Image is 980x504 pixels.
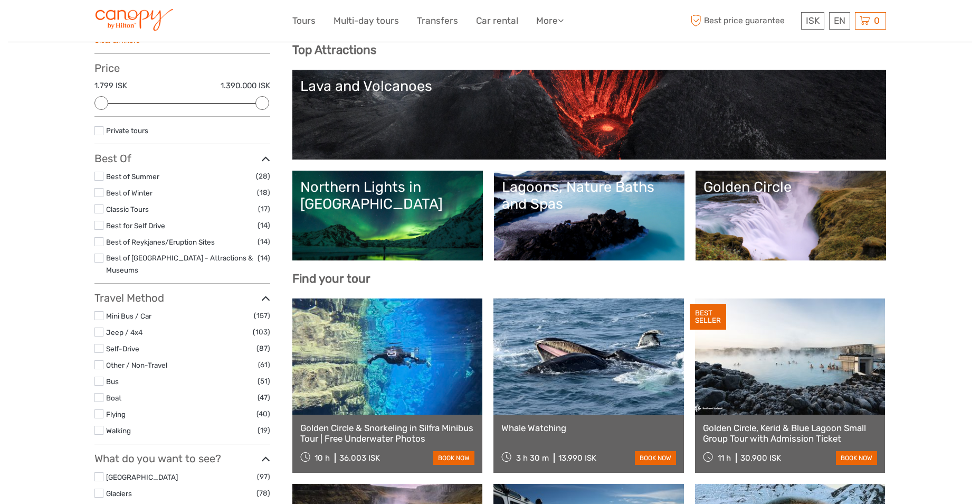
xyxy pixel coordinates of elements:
h3: Price [94,62,270,74]
span: 0 [872,15,881,26]
a: Mini Bus / Car [106,312,151,320]
span: 10 h [315,453,330,463]
span: (17) [258,203,270,215]
a: book now [433,451,474,465]
a: Best of [GEOGRAPHIC_DATA] - Attractions & Museums [106,254,253,274]
a: Golden Circle, Kerid & Blue Lagoon Small Group Tour with Admission Ticket [703,423,878,444]
a: Best of Summer [106,172,159,181]
label: 1.799 ISK [94,80,127,91]
a: Glaciers [106,489,132,498]
span: (47) [258,391,270,404]
div: Lagoons, Nature Baths and Spas [502,179,677,213]
h3: Travel Method [94,292,270,304]
label: 1.390.000 ISK [221,80,270,91]
span: (87) [256,342,270,354]
div: Golden Circle [703,179,878,195]
a: Other / Non-Travel [106,361,167,369]
a: Tours [292,13,316,29]
span: (28) [256,170,270,182]
a: Jeep / 4x4 [106,328,142,337]
a: Northern Lights in [GEOGRAPHIC_DATA] [300,179,475,253]
a: Private tours [106,126,148,135]
a: Walking [106,426,131,435]
div: Northern Lights in [GEOGRAPHIC_DATA] [300,179,475,213]
span: 3 h 30 m [516,453,549,463]
div: Lava and Volcanoes [300,78,878,95]
a: Multi-day tours [334,13,399,29]
h3: Best Of [94,152,270,165]
a: Lava and Volcanoes [300,78,878,152]
b: Top Attractions [292,43,376,57]
div: 30.900 ISK [740,453,781,463]
span: (19) [258,424,270,436]
div: BEST SELLER [690,304,726,330]
span: (14) [258,219,270,231]
a: Best of Reykjanes/Eruption Sites [106,238,215,246]
span: (78) [256,487,270,499]
a: Transfers [417,13,458,29]
a: Lagoons, Nature Baths and Spas [502,179,677,253]
span: ISK [806,15,820,26]
a: Best of Winter [106,189,153,197]
div: 13.990 ISK [558,453,596,463]
h3: What do you want to see? [94,452,270,465]
div: 36.003 ISK [339,453,380,463]
a: book now [635,451,676,465]
span: (103) [253,326,270,338]
span: Best price guarantee [688,12,798,30]
span: (97) [257,471,270,483]
a: More [536,13,564,29]
span: (61) [258,359,270,371]
span: (18) [257,186,270,199]
a: [GEOGRAPHIC_DATA] [106,473,178,481]
a: Best for Self Drive [106,221,165,230]
span: (157) [254,310,270,322]
b: Find your tour [292,272,370,286]
span: (51) [258,375,270,387]
div: EN [829,12,850,30]
a: Golden Circle [703,179,878,253]
a: Classic Tours [106,205,149,213]
a: Whale Watching [501,423,676,433]
a: Golden Circle & Snorkeling in Silfra Minibus Tour | Free Underwater Photos [300,423,475,444]
a: Flying [106,410,126,418]
span: (14) [258,252,270,264]
a: Boat [106,394,121,402]
span: (14) [258,236,270,248]
a: Car rental [476,13,518,29]
a: Self-Drive [106,344,139,353]
a: Bus [106,377,119,386]
a: book now [836,451,877,465]
span: (40) [256,408,270,420]
img: 182-a0af6d4c-ed4b-4e3b-92e1-ac0e9f8dd3b0_logo_small.jpg [94,8,175,34]
span: 11 h [718,453,731,463]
